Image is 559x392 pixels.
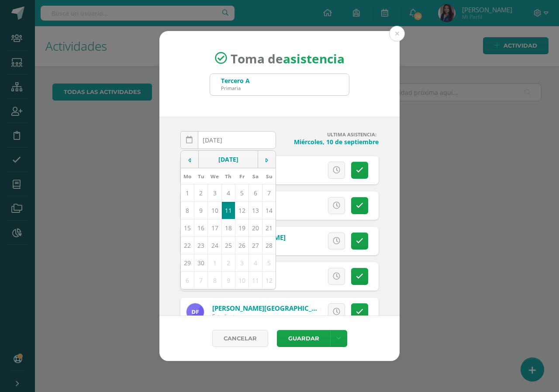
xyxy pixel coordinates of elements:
[262,184,276,202] td: 7
[249,202,262,219] td: 13
[194,272,208,289] td: 7
[249,219,262,237] td: 20
[221,184,235,202] td: 4
[208,272,221,289] td: 8
[181,272,194,289] td: 6
[212,312,317,320] div: Estudiante
[249,184,262,202] td: 6
[181,219,194,237] td: 15
[210,74,349,95] input: Busca un grado o sección aquí...
[208,237,221,254] td: 24
[262,237,276,254] td: 28
[221,272,235,289] td: 9
[235,272,248,289] td: 10
[199,151,258,168] td: [DATE]
[194,168,208,184] th: Tu
[235,219,248,237] td: 19
[249,237,262,254] td: 27
[235,237,248,254] td: 26
[262,202,276,219] td: 14
[212,304,331,312] a: [PERSON_NAME][GEOGRAPHIC_DATA]
[194,184,208,202] td: 2
[186,303,204,321] img: 15318697608dd112bb69d21575ed1367.png
[181,132,276,149] input: Fecha de Inasistencia
[181,202,194,219] td: 8
[208,202,221,219] td: 10
[262,168,276,184] th: Su
[181,254,194,272] td: 29
[194,237,208,254] td: 23
[208,184,221,202] td: 3
[283,138,379,146] h4: Miércoles, 10 de septiembre
[181,184,194,202] td: 1
[208,168,221,184] th: We
[208,254,221,272] td: 1
[181,168,194,184] th: Mo
[262,219,276,237] td: 21
[181,237,194,254] td: 22
[221,202,235,219] td: 11
[221,219,235,237] td: 18
[249,168,262,184] th: Sa
[221,76,250,85] div: Tercero A
[249,272,262,289] td: 11
[235,254,248,272] td: 3
[221,85,250,91] div: Primaria
[262,254,276,272] td: 5
[231,50,345,66] span: Toma de
[221,168,235,184] th: Th
[235,184,248,202] td: 5
[283,131,379,138] h4: ULTIMA ASISTENCIA:
[235,202,248,219] td: 12
[389,26,405,42] button: Close (Esc)
[221,237,235,254] td: 25
[283,50,345,66] strong: asistencia
[221,254,235,272] td: 2
[212,330,268,347] a: Cancelar
[235,168,248,184] th: Fr
[194,219,208,237] td: 16
[194,254,208,272] td: 30
[249,254,262,272] td: 4
[277,330,330,347] button: Guardar
[208,219,221,237] td: 17
[262,272,276,289] td: 12
[194,202,208,219] td: 9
